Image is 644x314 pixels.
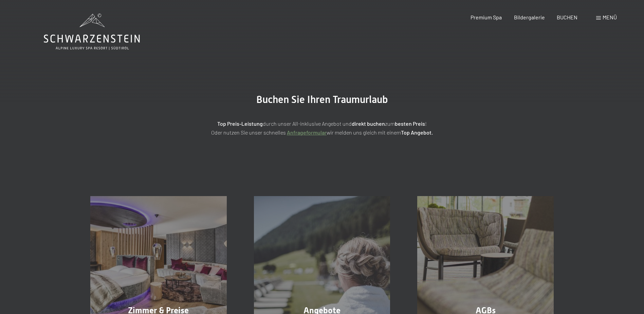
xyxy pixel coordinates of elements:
[395,120,425,127] strong: besten Preis
[352,120,385,127] strong: direkt buchen
[603,14,617,20] span: Menü
[287,129,327,136] a: Anfrageformular
[471,14,502,20] a: Premium Spa
[152,119,492,137] p: durch unser All-inklusive Angebot und zum ! Oder nutzen Sie unser schnelles wir melden uns gleich...
[217,120,263,127] strong: Top Preis-Leistung
[514,14,545,20] a: Bildergalerie
[256,93,388,105] span: Buchen Sie Ihren Traumurlaub
[401,129,433,136] strong: Top Angebot.
[557,14,577,20] a: BUCHEN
